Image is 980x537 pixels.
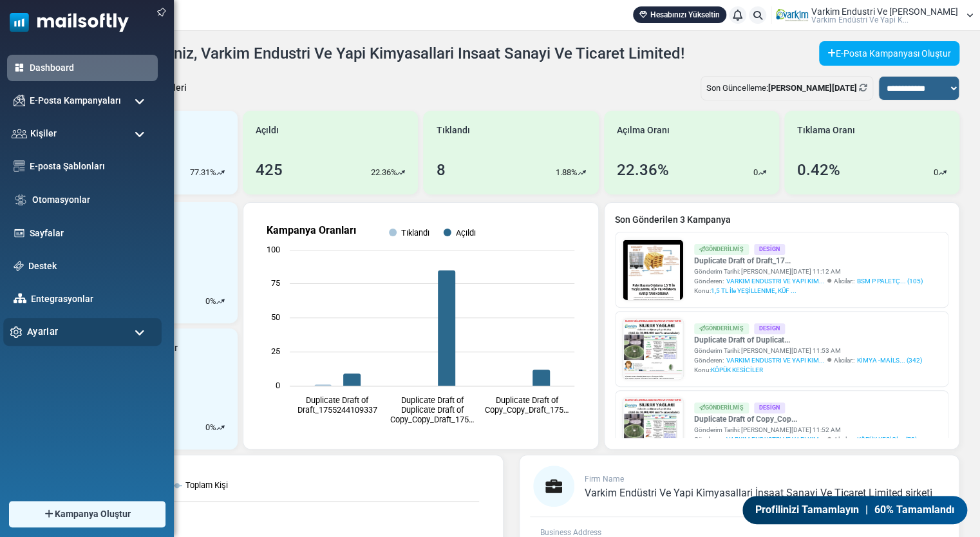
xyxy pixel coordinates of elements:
p: 77.31% [190,166,216,179]
text: 25 [271,346,280,356]
span: | [865,502,868,518]
table: divider [13,402,431,402]
span: Profilinizi Tamamlayın [753,502,859,518]
strong: LÜTFEN WEB SİTEMİZİ [13,414,147,427]
span: Açıldı [256,124,279,137]
p: 0 [934,166,938,179]
img: email-templates-icon.svg [14,160,25,172]
p: 0 [205,421,210,434]
div: Gönderen: Alıcılar:: [694,276,923,286]
text: Duplicate Draft of Duplicate Draft of Copy_Copy_Draft_175… [390,395,475,424]
img: landing_pages.svg [14,227,25,239]
a: E-posta Şablonları [30,160,151,173]
span: VARKIM ENDUSTRI VE YAPI KIM... [726,435,825,444]
strong: DETAYLICA İNCELEYİNİZ. [147,414,297,427]
div: Gönderilmiş [694,323,749,334]
div: Gönderim Tarihi: [PERSON_NAME][DATE] 11:52 AM [694,425,917,435]
span: KÖPÜK KESİCİLER [711,366,763,373]
img: campaigns-icon.png [14,95,25,106]
text: 50 [271,312,280,322]
span: Varki̇m Endüstri̇ Ve Yapi Ki̇myasallari İnşaat Sanayi̇ Ve Ti̇caret Li̇mi̇ted şi̇rketi̇ [585,487,932,499]
span: VARKIM ENDUSTRI VE YAPI KIM... [726,276,825,286]
div: Gönderen: Alıcılar:: [694,355,922,365]
img: settings-icon.svg [10,326,23,338]
p: 0 [205,295,210,308]
a: KİMYA -MAİLS... (342) [857,355,922,365]
text: 0 [276,381,280,390]
div: Konu: [694,286,923,296]
span: Tıklandı [436,124,469,137]
a: BSM P PALETÇ... (105) [857,276,923,286]
div: 8 [436,158,445,182]
text: Duplicate Draft of Draft_1755244109337 [297,395,377,415]
div: Gönderilmiş [694,244,749,255]
div: Son Güncelleme: [701,76,873,100]
text: 100 [267,245,280,254]
a: Sayfalar [30,227,151,240]
div: Design [754,244,785,255]
span: Kişiler [30,127,57,140]
text: 75 [271,278,280,288]
img: support-icon.svg [14,261,24,271]
img: User Logo [776,6,808,25]
span: Varkim Endustri Ve [PERSON_NAME] [811,7,958,16]
a: User Logo Varkim Endustri Ve [PERSON_NAME] Varki̇m Endüstri̇ Ve Yapi K... [776,6,974,25]
span: Açılma Oranı [617,124,670,137]
img: workflow.svg [14,193,28,207]
a: Destek [28,259,151,273]
span: VARKIM ENDUSTRI VE YAPI KIM... [726,355,825,365]
span: Ayarlar [27,325,58,339]
span: 1,5 TL İle YEŞİLLENME, KÜF ... [711,287,796,294]
strong: TÜM SORULARINIZ İÇİN BENİ ARAYABİLİR VEYA WHATSAPTAN YAZABİLİRSİNİZ. [13,431,377,455]
a: Son Gönderilen 3 Kampanya [615,213,948,227]
div: Gönderen: Alıcılar:: [694,435,917,444]
a: Refresh Stats [859,83,867,93]
div: Gönderilmiş [694,402,749,413]
span: Varki̇m Endüstri̇ Ve Yapi K... [811,16,909,24]
span: Business Address [540,528,601,537]
a: Profilinizi Tamamlayın | 60% Tamamlandı [740,495,970,524]
p: SİLİKON YAĞLARINDA ALMAN KALİTESİ VE UYGUN FİYAT Bİ [13,6,431,26]
span: Palet Başına Ortalama 1,5 Tl İle YEŞİLLENME, KÜF VE PRİMER'E KARŞI TAM KORUMA [59,325,393,408]
p: 1.88% [556,166,578,179]
a: Dashboard [30,61,151,75]
span: Tıklama Oranı [797,124,855,137]
p: 0 [753,166,758,179]
text: Açıldı [456,228,476,238]
a: Entegrasyonlar [31,292,151,306]
h4: Tekrar hoş geldiniz, Varkim Endustri Ve Yapi Kimyasallari Insaat Sanayi Ve Ticaret Limited! [62,44,684,63]
span: 60% Tamamlandı [875,502,957,518]
a: KÖPÜK KESİCİ... (72) [857,435,917,444]
text: Kampanya Oranları [267,224,356,236]
b: [PERSON_NAME][DATE] [768,83,857,93]
a: Varki̇m Endüstri̇ Ve Yapi Ki̇myasallari İnşaat Sanayi̇ Ve Ti̇caret Li̇mi̇ted şi̇rketi̇ [585,488,932,498]
a: Duplicate Draft of Duplicat... [694,334,922,346]
div: 0.42% [797,158,840,182]
text: Toplam Kişi [185,480,228,490]
div: % [205,421,225,434]
div: 22.36% [617,158,669,182]
p: Palet başına ve 1 metrekare keresteye 4 gram ürün tüketimi olur. Ortalama 1000 kg IBC de Fiyatı 8... [49,417,403,483]
div: % [205,295,225,308]
div: Gönderim Tarihi: [PERSON_NAME][DATE] 11:12 AM [694,267,923,276]
a: Duplicate Draft of Draft_17... [694,255,923,267]
div: 425 [256,158,283,182]
span: E-Posta Kampanyaları [30,94,121,108]
p: 22.36% [370,166,397,179]
div: Konu: [694,365,922,375]
svg: Kampanya Oranları [254,213,587,438]
div: Design [754,402,785,413]
img: dashboard-icon-active.svg [14,62,25,73]
text: Duplicate Draft of Copy_Copy_Draft_175… [485,395,569,415]
div: Gönderim Tarihi: [PERSON_NAME][DATE] 11:53 AM [694,346,922,355]
span: Kampanya Oluştur [55,507,131,521]
img: contacts-icon.svg [12,129,27,138]
span: Firm Name [585,475,624,484]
